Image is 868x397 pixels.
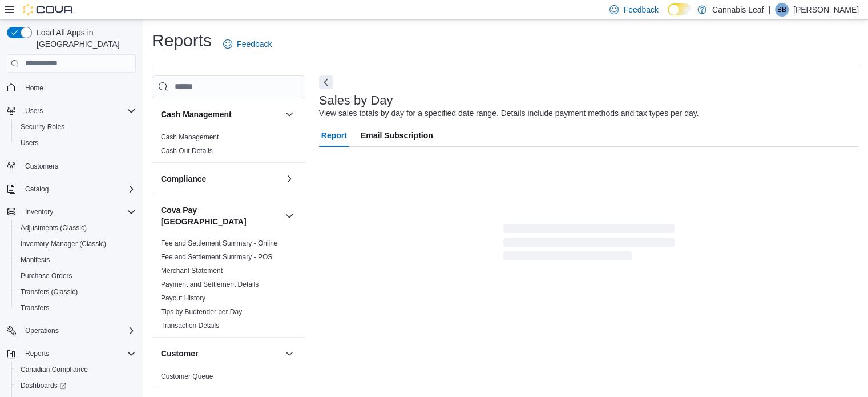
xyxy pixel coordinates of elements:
[152,29,212,52] h1: Reports
[16,285,82,299] a: Transfers (Classic)
[161,294,205,303] span: Payout History
[16,269,136,283] span: Purchase Orders
[11,220,140,236] button: Adjustments (Classic)
[16,237,111,251] a: Inventory Manager (Classic)
[21,347,54,360] button: Reports
[768,3,770,17] p: |
[161,173,206,185] h3: Compliance
[21,159,63,173] a: Customers
[161,348,198,359] h3: Customer
[21,347,136,360] span: Reports
[161,239,278,248] span: Fee and Settlement Summary - Online
[237,38,272,50] span: Feedback
[25,185,49,194] span: Catalog
[21,104,47,118] button: Users
[21,159,136,173] span: Customers
[16,221,91,235] a: Adjustments (Classic)
[16,136,136,150] span: Users
[25,106,43,115] span: Users
[361,124,433,147] span: Email Subscription
[319,107,699,119] div: View sales totals by day for a specified date range. Details include payment methods and tax type...
[2,181,140,197] button: Catalog
[21,205,58,219] button: Inventory
[161,239,278,247] a: Fee and Settlement Summary - Online
[21,223,87,232] span: Adjustments (Classic)
[319,75,333,89] button: Next
[21,182,136,196] span: Catalog
[21,271,72,280] span: Purchase Orders
[16,120,136,134] span: Security Roles
[2,323,140,339] button: Operations
[16,301,136,315] span: Transfers
[16,301,54,315] a: Transfers
[161,348,280,359] button: Customer
[16,120,69,134] a: Security Roles
[11,135,140,151] button: Users
[282,107,296,121] button: Cash Management
[11,378,140,394] a: Dashboards
[16,269,77,283] a: Purchase Orders
[161,133,219,142] span: Cash Management
[161,266,223,275] span: Merchant Statement
[21,205,136,219] span: Inventory
[21,381,66,390] span: Dashboards
[503,226,675,263] span: Loading
[11,252,140,268] button: Manifests
[161,267,223,275] a: Merchant Statement
[2,346,140,362] button: Reports
[161,308,242,316] a: Tips by Budtender per Day
[16,253,54,267] a: Manifests
[11,300,140,316] button: Transfers
[16,363,92,376] a: Canadian Compliance
[161,372,213,380] a: Customer Queue
[21,324,63,338] button: Operations
[16,363,136,376] span: Canadian Compliance
[21,255,50,264] span: Manifests
[21,81,136,95] span: Home
[21,287,78,296] span: Transfers (Classic)
[32,27,136,50] span: Load All Apps in [GEOGRAPHIC_DATA]
[16,379,71,392] a: Dashboards
[152,236,305,337] div: Cova Pay [GEOGRAPHIC_DATA]
[2,158,140,174] button: Customers
[152,130,305,162] div: Cash Management
[623,4,658,15] span: Feedback
[21,239,106,248] span: Inventory Manager (Classic)
[161,146,213,155] span: Cash Out Details
[161,173,280,185] button: Compliance
[16,253,136,267] span: Manifests
[161,321,219,330] span: Transaction Details
[21,324,136,338] span: Operations
[219,33,276,55] a: Feedback
[321,124,347,147] span: Report
[25,326,59,335] span: Operations
[161,204,280,227] button: Cova Pay [GEOGRAPHIC_DATA]
[775,3,789,17] div: Bobby Bassi
[21,122,64,131] span: Security Roles
[161,294,205,302] a: Payout History
[21,138,38,147] span: Users
[793,3,859,17] p: [PERSON_NAME]
[161,109,232,120] h3: Cash Management
[161,109,280,120] button: Cash Management
[2,204,140,220] button: Inventory
[668,3,692,15] input: Dark Mode
[11,119,140,135] button: Security Roles
[11,268,140,284] button: Purchase Orders
[282,209,296,223] button: Cova Pay [GEOGRAPHIC_DATA]
[21,365,88,374] span: Canadian Compliance
[16,285,136,299] span: Transfers (Classic)
[21,104,136,118] span: Users
[712,3,764,17] p: Cannabis Leaf
[777,3,786,17] span: BB
[161,322,219,330] a: Transaction Details
[25,162,58,171] span: Customers
[25,349,49,358] span: Reports
[11,236,140,252] button: Inventory Manager (Classic)
[161,307,242,316] span: Tips by Budtender per Day
[21,303,49,312] span: Transfers
[25,207,53,216] span: Inventory
[161,147,213,155] a: Cash Out Details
